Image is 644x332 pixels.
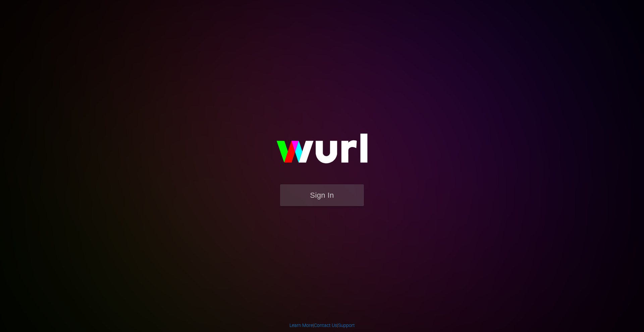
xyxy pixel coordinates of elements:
div: | | [289,322,355,329]
a: Support [338,323,355,328]
button: Sign In [280,184,364,206]
a: Learn More [289,323,313,328]
img: wurl-logo-on-black-223613ac3d8ba8fe6dc639794a292ebdb59501304c7dfd60c99c58986ef67473.svg [255,119,389,184]
a: Contact Us [314,323,337,328]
